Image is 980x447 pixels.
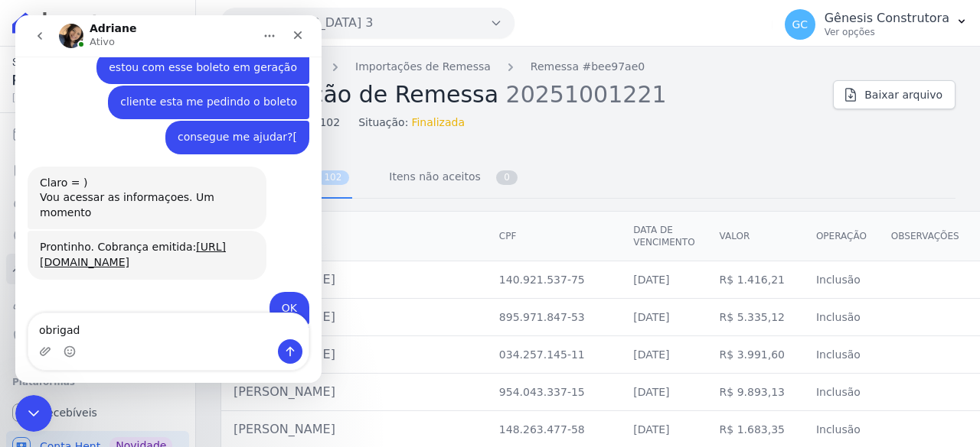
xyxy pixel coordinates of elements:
a: Troca de Arquivos [6,254,189,284]
iframe: Intercom live chat [15,15,322,383]
td: 895.971.847-53 [487,299,621,336]
div: consegue me ajudar?[ [150,105,294,139]
div: consegue me ajudar?[ [162,115,282,130]
td: R$ 9.893,13 [707,374,804,411]
span: Importação de Remessa [220,81,498,108]
td: R$ 5.335,12 [707,299,804,336]
td: Inclusão [804,374,879,411]
div: Fechar [269,6,296,34]
div: estou com esse boleto em geração [93,45,282,60]
div: Prontinho. Cobrança emitida: [24,225,239,254]
p: Ativo [74,19,100,34]
td: [DATE] [621,299,707,336]
p: Gênesis Construtora [825,11,949,26]
div: OK [254,277,294,310]
a: Recebíveis [6,397,189,428]
a: Negativação [6,321,189,351]
div: OK [266,286,282,301]
span: 102 [316,170,349,185]
div: Gênesis diz… [12,36,294,71]
a: Itens não aceitos 0 [377,158,521,199]
button: Selecionador de Emoji [48,330,60,342]
div: Gênesis diz… [12,70,294,105]
nav: Tab selector [220,158,521,199]
td: [DATE] [621,374,707,411]
th: Data de vencimento [621,212,707,261]
span: Itens não aceitos [380,161,483,192]
span: Saldo atual [12,54,165,70]
span: [DATE] 11:14 [12,91,165,105]
td: Inclusão [804,261,879,299]
td: 034.257.145-11 [487,336,621,374]
div: estou com esse boleto em geração [81,36,294,70]
button: GC Gênesis Construtora Ver opções [773,3,980,46]
span: Situação: [358,115,408,131]
td: [DATE] [621,336,707,374]
div: cliente esta me pedindo o boleto [105,79,282,95]
span: GC [792,19,808,30]
div: Gênesis diz… [12,105,294,151]
a: Remessa #bee97ae0 [531,59,645,75]
button: Início [240,6,269,35]
td: R$ 3.991,60 [707,336,804,374]
p: Ver opções [825,26,949,38]
td: R$ 1.416,21 [707,261,804,299]
span: Baixar arquivo [864,87,942,102]
td: 140.921.537-75 [487,261,621,299]
th: CPF [487,212,621,261]
a: Nova transferência [6,186,189,217]
a: Cobranças [6,119,189,150]
div: Plataformas [12,373,183,391]
td: [PERSON_NAME] [221,261,487,299]
td: 954.043.337-15 [487,374,621,411]
th: Cliente [221,212,487,261]
span: 20251001221 [506,79,667,108]
div: Claro = ) [24,160,239,176]
a: Clientes [6,287,189,318]
a: Extrato [6,153,189,183]
nav: Breadcrumb [220,59,821,75]
td: [DATE] [621,261,707,299]
a: Baixar arquivo [833,80,955,109]
button: Enviar uma mensagem [263,324,287,348]
span: R$ 0,00 [12,70,165,91]
button: [GEOGRAPHIC_DATA] 3 [220,8,514,38]
th: Valor [707,212,804,261]
td: [PERSON_NAME] [221,374,487,411]
span: 0 [496,170,518,185]
textarea: Envie uma mensagem... [13,298,293,324]
th: Operação [804,212,879,261]
div: Adriane diz… [12,151,294,216]
td: Inclusão [804,299,879,336]
a: Pagamentos [6,220,189,251]
div: Prontinho. Cobrança emitida:[URL][DOMAIN_NAME] [12,215,251,264]
a: [URL][DOMAIN_NAME] [24,225,211,253]
span: Recebíveis [40,405,97,420]
div: Gênesis diz… [12,277,294,312]
div: Vou acessar as informaçoes. Um momento [24,175,239,205]
span: Finalizada [411,115,465,131]
div: Adriane diz… [12,215,294,276]
td: [PERSON_NAME] [221,336,487,374]
iframe: Intercom live chat [15,395,52,432]
td: [PERSON_NAME] [221,299,487,336]
button: Upload do anexo [24,330,36,342]
a: Importações de Remessa [355,59,491,75]
td: Inclusão [804,336,879,374]
div: Claro = )Vou acessar as informaçoes. Um momento [12,151,251,215]
div: cliente esta me pedindo o boleto [93,70,294,104]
